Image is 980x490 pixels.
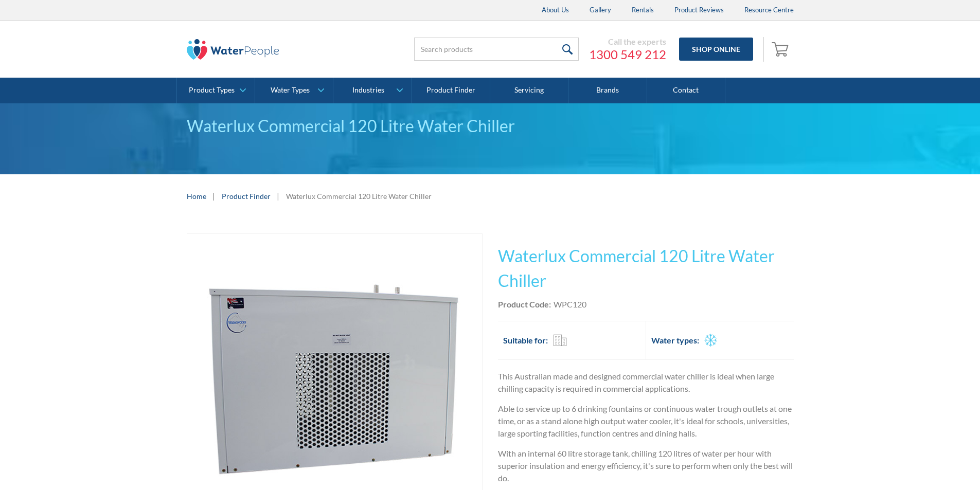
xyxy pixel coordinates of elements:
[589,47,666,62] a: 1300 549 212
[805,328,980,451] iframe: podium webchat widget prompt
[211,190,217,202] div: |
[498,370,794,395] p: This Australian made and designed commercial water chiller is ideal when large chilling capacity ...
[877,439,980,490] iframe: podium webchat widget bubble
[222,191,271,202] a: Product Finder
[647,78,725,103] a: Contact
[498,403,794,440] p: Able to service up to 6 drinking fountains or continuous water trough outlets at one time, or as ...
[651,334,699,347] h2: Water types:
[189,86,235,95] div: Product Types
[187,191,206,202] a: Home
[187,39,279,60] img: The Water People
[769,37,794,62] a: Open empty cart
[498,299,551,309] strong: Product Code:
[490,78,568,103] a: Servicing
[276,190,281,202] div: |
[286,191,432,202] div: Waterlux Commercial 120 Litre Water Chiller
[187,114,794,138] div: Waterlux Commercial 120 Litre Water Chiller
[255,78,333,103] a: Water Types
[498,447,794,484] p: With an internal 60 litre storage tank, chilling 120 litres of water per hour with superior insul...
[352,86,384,95] div: Industries
[498,244,794,293] h1: Waterlux Commercial 120 Litre Water Chiller
[414,38,579,61] input: Search products
[412,78,490,103] a: Product Finder
[568,78,647,103] a: Brands
[589,37,666,47] div: Call the experts
[177,78,255,103] a: Product Types
[679,38,753,61] a: Shop Online
[772,41,791,57] img: shopping cart
[271,86,310,95] div: Water Types
[333,78,411,103] a: Industries
[503,334,548,347] h2: Suitable for:
[554,298,586,311] div: WPC120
